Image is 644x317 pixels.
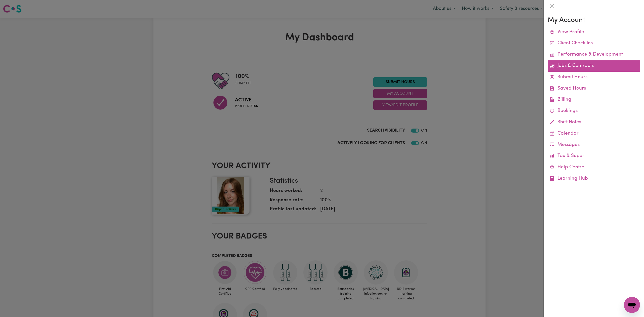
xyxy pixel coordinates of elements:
a: View Profile [548,27,640,38]
h3: My Account [548,16,640,25]
button: Close [548,2,556,10]
a: Client Check Ins [548,38,640,49]
a: Performance & Development [548,49,640,60]
a: Jobs & Contracts [548,60,640,72]
a: Calendar [548,128,640,139]
a: Tax & Super [548,150,640,162]
a: Shift Notes [548,117,640,128]
a: Bookings [548,105,640,117]
a: Help Centre [548,162,640,173]
a: Messages [548,139,640,151]
iframe: Button to launch messaging window [624,297,640,313]
a: Saved Hours [548,83,640,94]
a: Submit Hours [548,72,640,83]
a: Billing [548,94,640,105]
a: Learning Hub [548,173,640,184]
